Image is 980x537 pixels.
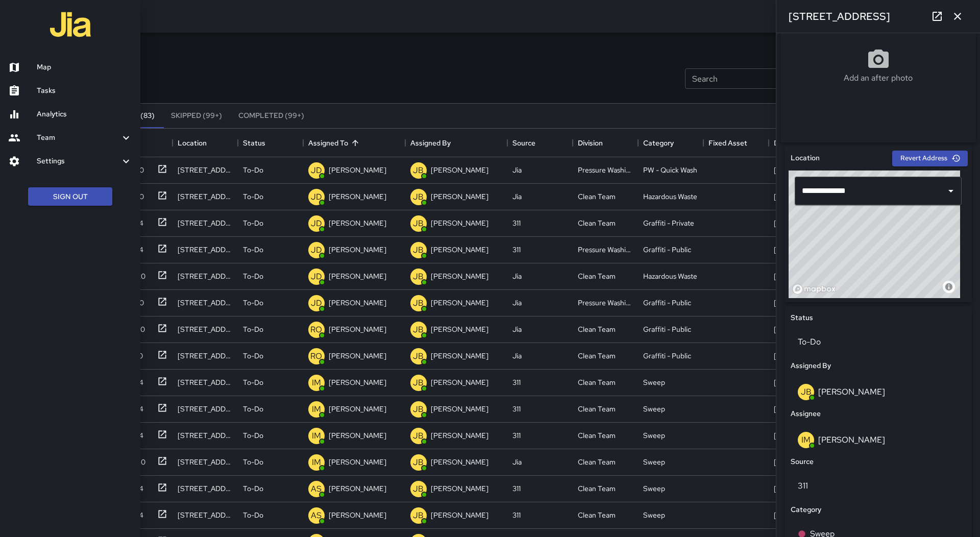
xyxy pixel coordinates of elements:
h6: Settings [37,156,120,167]
h6: Tasks [37,85,132,96]
button: Sign Out [28,187,112,206]
img: jia-logo [50,4,91,45]
h6: Team [37,132,120,143]
h6: Analytics [37,109,132,120]
h6: Map [37,62,132,73]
